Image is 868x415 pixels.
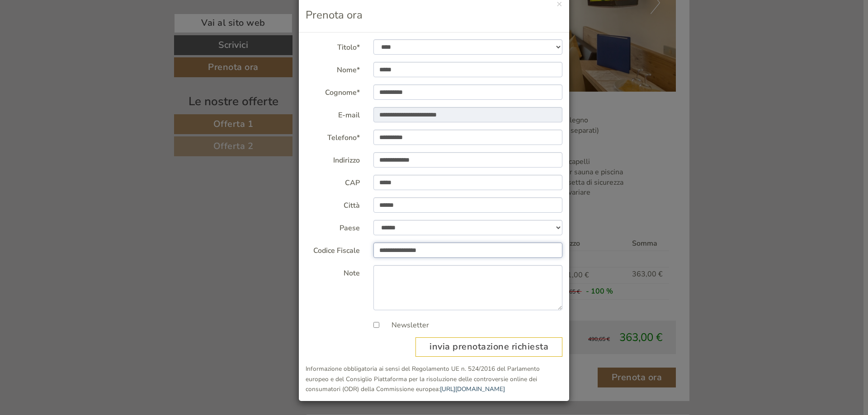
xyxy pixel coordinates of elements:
[299,84,367,98] label: Cognome*
[299,265,367,279] label: Note
[306,9,562,21] h3: Prenota ora
[299,39,367,53] label: Titolo*
[299,197,367,211] label: Città
[131,84,343,90] small: 17:30
[14,96,225,103] div: Hotel Kristall
[382,320,429,331] label: Newsletter
[299,62,367,75] label: Nome*
[14,155,225,161] small: 18:09
[308,234,357,254] button: Invia
[299,175,367,188] label: CAP
[7,94,230,163] div: Buonasera , l'offerta possiamo tenere fino a 5 giorni prima dell'arrivo è la disdetta gratuita an...
[440,385,505,393] a: [URL][DOMAIN_NAME]
[299,220,367,233] label: Paese
[306,364,540,394] small: Informazione obbligatoria ai sensi del Regolamento UE n. 524/2016 del Parlamento europeo e del Co...
[415,337,562,357] button: invia prenotazione richiesta
[160,2,197,18] div: lunedì
[299,152,367,166] label: Indirizzo
[299,242,367,256] label: Codice Fiscale
[299,107,367,121] label: E-mail
[131,25,343,33] div: Lei
[299,130,367,143] label: Telefono*
[127,23,349,92] div: Buonasera, per favore quanto tempo è valida l'offerta? quanto viene addebitato in caso di disdett...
